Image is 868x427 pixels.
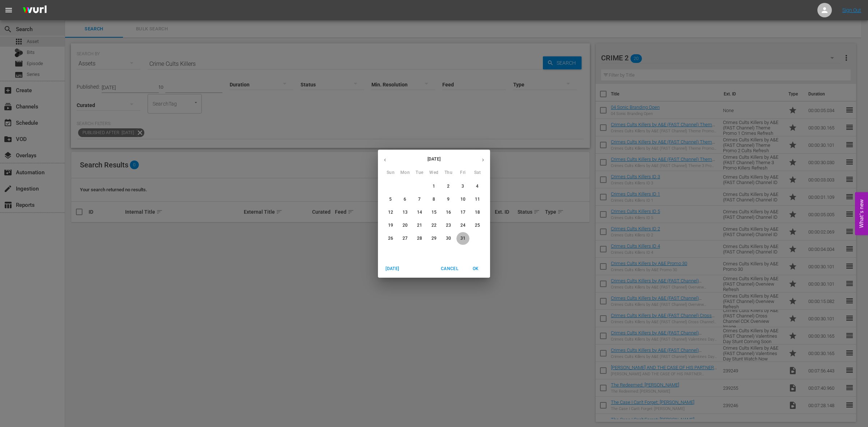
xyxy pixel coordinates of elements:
[431,235,437,242] p: 29
[427,169,441,176] span: Wed
[427,180,441,193] button: 1
[417,235,422,242] p: 28
[431,222,437,229] p: 22
[456,193,469,206] button: 10
[471,219,484,232] button: 25
[403,235,408,242] p: 27
[447,196,450,202] p: 9
[384,232,397,245] button: 26
[475,196,480,202] p: 11
[456,180,469,193] button: 3
[399,232,412,245] button: 27
[399,219,412,232] button: 20
[456,219,469,232] button: 24
[399,193,412,206] button: 6
[433,183,435,189] p: 1
[471,193,484,206] button: 11
[399,169,412,176] span: Mon
[384,169,397,176] span: Sun
[388,235,393,242] p: 26
[460,209,465,215] p: 17
[476,183,478,189] p: 4
[417,209,422,215] p: 14
[17,2,52,19] img: ans4CAIJ8jUAAAAAAAAAAAAAAAAAAAAAAAAgQb4GAAAAAAAAAAAAAAAAAAAAAAAAJMjXAAAAAAAAAAAAAAAAAAAAAAAAgAT5G...
[471,180,484,193] button: 4
[442,169,455,176] span: Thu
[384,219,397,232] button: 19
[384,193,397,206] button: 5
[431,209,437,215] p: 15
[442,180,455,193] button: 2
[388,222,393,229] p: 19
[464,263,487,275] button: OK
[471,206,484,219] button: 18
[446,235,451,242] p: 30
[403,209,408,215] p: 13
[461,183,464,189] p: 3
[456,169,469,176] span: Fri
[418,196,421,202] p: 7
[404,196,406,202] p: 6
[442,193,455,206] button: 9
[460,196,465,202] p: 10
[399,206,412,219] button: 13
[427,206,441,219] button: 15
[433,196,435,202] p: 8
[446,222,451,229] p: 23
[456,206,469,219] button: 17
[413,169,426,176] span: Tue
[456,232,469,245] button: 31
[417,222,422,229] p: 21
[460,222,465,229] p: 24
[413,232,426,245] button: 28
[442,232,455,245] button: 30
[471,169,484,176] span: Sat
[842,7,861,13] a: Sign Out
[441,265,458,273] span: Cancel
[855,192,868,235] button: Open Feedback Widget
[389,196,392,202] p: 5
[384,265,401,273] span: [DATE]
[447,183,450,189] p: 2
[413,193,426,206] button: 7
[467,265,484,273] span: OK
[475,209,480,215] p: 18
[442,219,455,232] button: 23
[427,193,441,206] button: 8
[403,222,408,229] p: 20
[4,6,13,14] span: menu
[392,156,476,162] p: [DATE]
[438,263,461,275] button: Cancel
[388,209,393,215] p: 12
[446,209,451,215] p: 16
[413,219,426,232] button: 21
[381,263,404,275] button: [DATE]
[442,206,455,219] button: 16
[475,222,480,229] p: 25
[384,206,397,219] button: 12
[460,235,465,242] p: 31
[427,232,441,245] button: 29
[413,206,426,219] button: 14
[427,219,441,232] button: 22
